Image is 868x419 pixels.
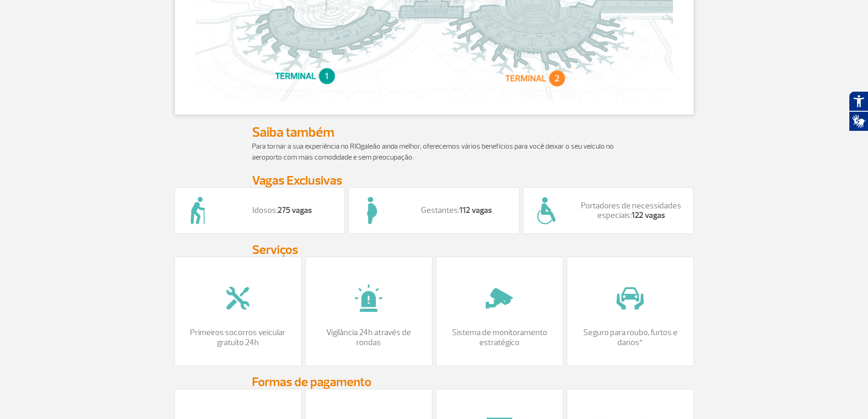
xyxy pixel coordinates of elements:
h3: Serviços [252,243,616,257]
h2: Saiba também [252,124,616,141]
strong: 275 vagas [277,205,312,216]
p: Primeiros socorros veicular gratuito 24h [184,328,292,347]
img: 8.png [175,188,221,233]
p: Portadores de necessidades especiais: [578,201,684,221]
p: Idosos: [230,206,336,216]
p: Sistema de monitoramento estratégico [446,328,554,347]
p: Seguro para roubo, furtos e danos* [576,328,684,347]
p: Vigilância 24h através de rondas [315,328,423,347]
button: Abrir recursos assistivos. [849,91,868,111]
img: 6.png [524,188,569,233]
img: 1.png [346,275,391,321]
img: 2.png [607,275,653,321]
strong: 112 vagas [459,205,492,216]
p: Gestantes: [404,206,510,216]
img: 5.png [349,188,395,233]
h3: Formas de pagamento [252,375,616,389]
img: 4.png [215,275,261,321]
p: Para tornar a sua experiência no RIOgaleão ainda melhor, oferecemos vários benefícios para você d... [252,141,616,163]
div: Plugin de acessibilidade da Hand Talk. [849,91,868,131]
img: 3.png [477,275,522,321]
button: Abrir tradutor de língua de sinais. [849,111,868,131]
strong: 122 vagas [632,210,665,221]
h3: Vagas Exclusivas [252,174,616,187]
